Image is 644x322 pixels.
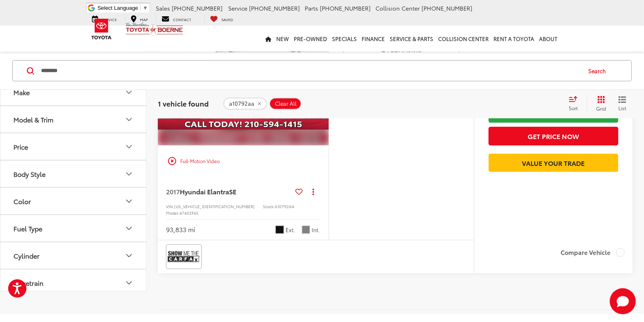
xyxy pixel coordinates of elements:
[140,5,141,11] span: ​
[0,79,147,105] button: MakeMake
[0,161,147,187] button: Body StyleBody Style
[320,4,371,12] span: [PHONE_NUMBER]
[275,101,297,107] span: Clear All
[124,278,134,288] div: Drivetrain
[124,169,134,179] div: Body Style
[124,196,134,206] div: Color
[0,270,147,296] button: DrivetrainDrivetrain
[249,4,300,12] span: [PHONE_NUMBER]
[436,26,491,52] a: Collision Center
[274,26,292,52] a: New
[275,226,284,234] span: Phantom Black
[86,16,117,42] img: Toyota
[172,4,223,12] span: [PHONE_NUMBER]
[124,87,134,97] div: Make
[179,210,199,216] span: 47402F45
[13,252,39,259] div: Cylinder
[222,17,234,22] span: Saved
[166,225,195,234] div: 93,833 mi
[125,15,154,23] a: Map
[312,188,314,195] span: dropdown dots
[156,4,170,12] span: Sales
[312,226,321,234] span: Int.
[0,133,147,160] button: PricePrice
[263,203,275,209] span: Stock:
[388,26,436,52] a: Service & Parts: Opens in a new tab
[587,96,612,112] button: Grid View
[286,226,296,234] span: Ext.
[166,203,174,209] span: VIN:
[491,26,537,52] a: Rent a Toyota
[13,224,42,232] div: Fuel Type
[537,26,560,52] a: About
[13,279,44,287] div: Drivetrain
[98,5,138,11] span: Select Language
[166,210,179,216] span: Model:
[302,226,310,234] span: Gray
[565,96,587,112] button: Select sort value
[360,26,388,52] a: Finance
[124,115,134,124] div: Model & Trim
[618,104,627,111] span: List
[561,248,624,257] label: Compare Vehicle
[204,15,240,23] a: My Saved Vehicles
[13,170,46,178] div: Body Style
[13,143,28,150] div: Price
[581,61,618,81] button: Search
[305,4,318,12] span: Parts
[124,224,134,233] div: Fuel Type
[596,105,606,112] span: Grid
[306,185,321,199] button: Actions
[0,106,147,133] button: Model & TrimModel & Trim
[229,187,236,196] span: SE
[98,5,148,11] a: Select Language​
[13,197,31,205] div: Color
[263,26,274,52] a: Home
[569,104,578,111] span: Sort
[228,4,247,12] span: Service
[421,4,472,12] span: [PHONE_NUMBER]
[610,288,636,314] button: Toggle Chat Window
[166,187,180,196] span: 2017
[223,98,267,110] button: remove a10792aa
[229,101,254,107] span: a10792aa
[125,22,183,36] img: Vic Vaughan Toyota of Boerne
[143,5,148,11] span: ▼
[610,288,636,314] svg: Start Chat
[124,142,134,152] div: Price
[166,187,293,196] a: 2017Hyundai ElantraSE
[612,96,633,112] button: List View
[489,154,618,172] a: Value Your Trade
[180,187,229,196] span: Hyundai Elantra
[0,188,147,214] button: ColorColor
[168,246,200,268] img: View CARFAX report
[375,4,420,12] span: Collision Center
[330,26,360,52] a: Specials
[0,242,147,269] button: CylinderCylinder
[0,215,147,241] button: Fuel TypeFuel Type
[292,26,330,52] a: Pre-Owned
[269,98,301,110] button: Clear All
[86,15,123,23] a: Service
[40,61,581,80] input: Search by Make, Model, or Keyword
[124,251,134,261] div: Cylinder
[158,98,209,108] span: 1 vehicle found
[275,203,295,209] span: A10792AA
[156,15,198,23] a: Contact
[489,127,618,145] button: Get Price Now
[174,203,255,209] span: [US_VEHICLE_IDENTIFICATION_NUMBER]
[13,88,30,96] div: Make
[13,115,53,123] div: Model & Trim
